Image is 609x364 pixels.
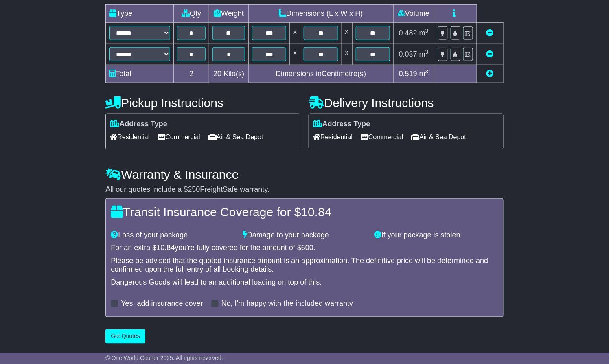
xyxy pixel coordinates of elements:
span: Residential [313,131,353,143]
td: 2 [174,65,209,83]
div: For an extra $ you're fully covered for the amount of $ . [111,244,498,253]
td: Type [106,4,174,22]
a: Add new item [486,70,494,78]
span: Commercial [361,131,403,143]
td: x [342,44,352,65]
h4: Pickup Instructions [105,96,300,110]
span: Commercial [158,131,200,143]
td: x [290,22,300,44]
span: m [419,70,429,78]
span: 20 [213,70,221,78]
span: Air & Sea Depot [411,131,466,143]
span: 250 [188,185,200,193]
div: Dangerous Goods will lead to an additional loading on top of this. [111,278,498,287]
td: x [290,44,300,65]
div: Please be advised that the quoted insurance amount is an approximation. The definitive price will... [111,257,498,274]
sup: 3 [425,68,429,75]
td: Dimensions in Centimetre(s) [249,65,393,83]
div: All our quotes include a $ FreightSafe warranty. [105,185,503,194]
label: Address Type [110,120,167,129]
h4: Delivery Instructions [309,96,504,110]
td: Total [106,65,174,83]
span: 0.482 [399,29,417,37]
span: m [419,29,429,37]
a: Remove this item [486,50,494,58]
span: 0.519 [399,70,417,78]
sup: 3 [425,28,429,34]
span: 10.84 [301,205,332,219]
div: Damage to your package [239,231,370,240]
h4: Warranty & Insurance [105,168,503,181]
button: Get Quotes [105,329,145,344]
div: If your package is stolen [370,231,502,240]
span: 0.037 [399,50,417,58]
h4: Transit Insurance Coverage for $ [111,205,498,219]
sup: 3 [425,49,429,55]
a: Remove this item [486,29,494,37]
span: © One World Courier 2025. All rights reserved. [105,355,223,361]
span: m [419,50,429,58]
span: Residential [110,131,149,143]
td: Kilo(s) [209,65,249,83]
span: Air & Sea Depot [208,131,263,143]
td: Volume [393,4,434,22]
label: No, I'm happy with the included warranty [221,300,353,309]
span: 600 [301,244,313,252]
label: Address Type [313,120,370,129]
td: Qty [174,4,209,22]
span: 10.84 [156,244,175,252]
td: Dimensions (L x W x H) [249,4,393,22]
label: Yes, add insurance cover [121,300,203,309]
div: Loss of your package [107,231,239,240]
td: x [342,22,352,44]
td: Weight [209,4,249,22]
